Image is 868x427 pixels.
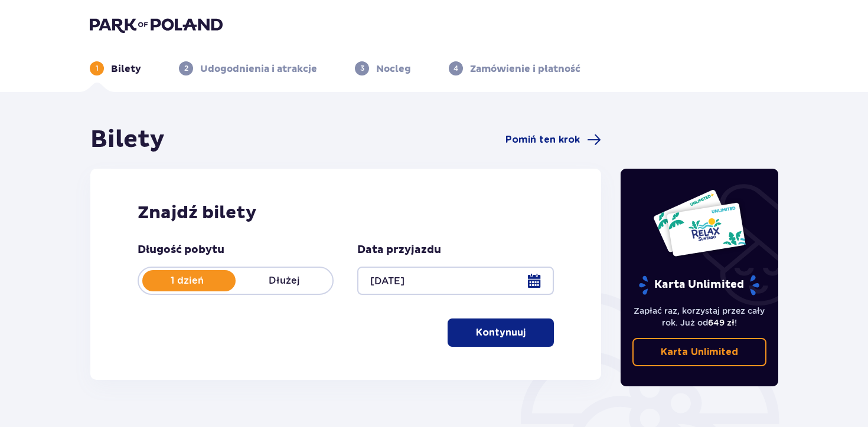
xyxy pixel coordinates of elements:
p: Zapłać raz, korzystaj przez cały rok. Już od ! [632,305,767,329]
p: 1 dzień [139,274,236,287]
img: Park of Poland logo [90,17,223,33]
p: 1 [96,63,99,74]
p: Kontynuuj [476,326,526,339]
p: Dłużej [236,274,332,287]
h2: Znajdź bilety [138,202,554,224]
a: Pomiń ten krok [505,133,601,147]
p: Bilety [111,63,141,75]
p: Zamówienie i płatność [470,63,580,75]
p: Karta Unlimited [638,275,761,295]
span: 649 zł [708,318,735,327]
span: Pomiń ten krok [505,133,580,146]
h1: Bilety [90,125,165,155]
p: Karta Unlimited [661,346,738,359]
p: 2 [184,63,188,74]
p: Udogodnienia i atrakcje [200,63,317,75]
p: Data przyjazdu [357,243,441,257]
p: 4 [453,63,458,74]
p: 3 [360,63,364,74]
p: Długość pobytu [138,243,224,257]
a: Karta Unlimited [632,338,767,366]
button: Kontynuuj [448,318,554,347]
p: Nocleg [376,63,411,75]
